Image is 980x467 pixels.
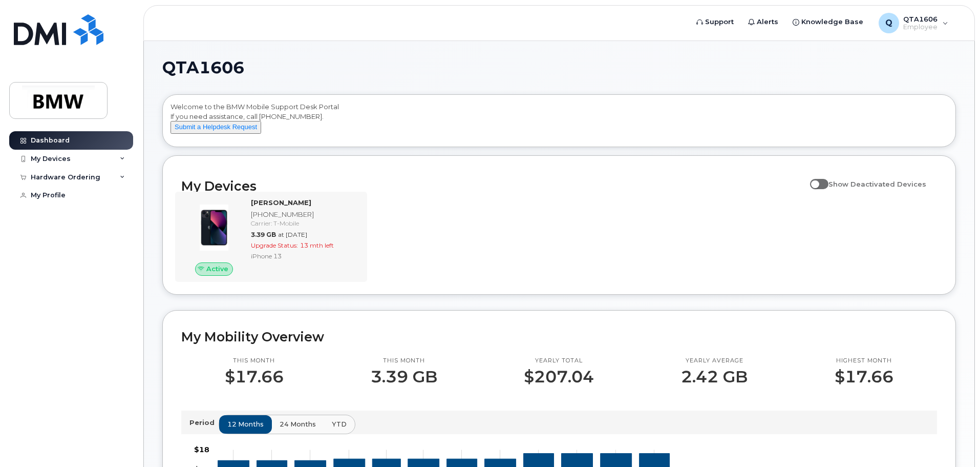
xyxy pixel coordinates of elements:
span: QTA1606 [162,60,244,75]
p: 3.39 GB [371,368,437,386]
tspan: $18 [194,445,209,454]
p: Highest month [835,357,893,365]
div: Carrier: T-Mobile [251,219,357,228]
span: 24 months [280,419,316,429]
iframe: Messenger Launcher [935,422,972,459]
p: 2.42 GB [681,368,748,386]
div: Welcome to the BMW Mobile Support Desk Portal If you need assistance, call [PHONE_NUMBER]. [171,102,948,143]
span: Upgrade Status: [251,241,298,249]
h2: My Devices [181,178,805,194]
button: Submit a Helpdesk Request [171,121,261,134]
img: image20231002-3703462-1ig824h.jpeg [189,203,239,252]
span: at [DATE] [278,231,307,238]
span: Active [206,264,228,274]
p: $17.66 [835,368,893,386]
input: Show Deactivated Devices [810,174,818,182]
div: iPhone 13 [251,252,357,260]
a: Submit a Helpdesk Request [171,123,261,131]
p: $17.66 [225,368,284,386]
strong: [PERSON_NAME] [251,198,311,207]
p: This month [225,357,284,365]
h2: My Mobility Overview [181,329,937,344]
span: YTD [332,419,347,429]
p: $207.04 [524,368,594,386]
span: 3.39 GB [251,231,276,238]
p: Yearly total [524,357,594,365]
span: Show Deactivated Devices [828,180,926,188]
p: Yearly average [681,357,748,365]
p: This month [371,357,437,365]
a: Active[PERSON_NAME][PHONE_NUMBER]Carrier: T-Mobile3.39 GBat [DATE]Upgrade Status:13 mth leftiPhon... [181,198,361,276]
span: 13 mth left [300,241,334,249]
p: Period [189,418,219,428]
div: [PHONE_NUMBER] [251,210,357,219]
